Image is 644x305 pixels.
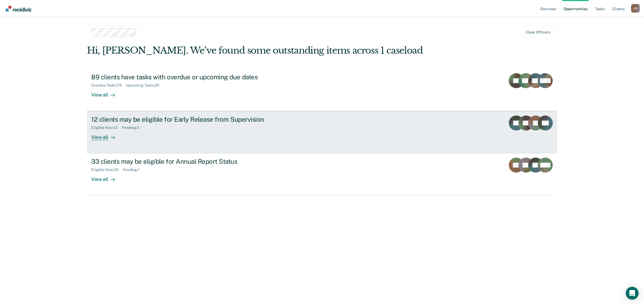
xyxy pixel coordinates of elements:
div: Eligible Now : 12 [91,125,122,130]
img: Recidiviz [6,6,31,12]
a: 89 clients have tasks with overdue or upcoming due datesOverdue Tasks:78Upcoming Tasks:20View all [87,69,557,111]
div: View all [91,130,121,140]
div: 89 clients have tasks with overdue or upcoming due dates [91,73,280,81]
div: Clear officers [526,30,550,35]
div: Overdue Tasks : 78 [91,83,126,88]
div: Open Intercom Messenger [626,287,639,300]
div: Upcoming Tasks : 20 [126,83,164,88]
div: 12 clients may be eligible for Early Release from Supervision [91,116,280,123]
div: Eligible Now : 33 [91,168,123,172]
a: 33 clients may be eligible for Annual Report StatusEligible Now:33Pending:1View all [87,153,557,195]
div: View all [91,87,121,98]
button: Profile dropdown button [631,4,640,13]
div: Pending : 1 [123,168,144,172]
div: 33 clients may be eligible for Annual Report Status [91,158,280,165]
div: Pending : 2 [122,125,143,130]
a: 12 clients may be eligible for Early Release from SupervisionEligible Now:12Pending:2View all [87,111,557,153]
div: O P [631,4,640,13]
div: View all [91,172,121,183]
div: Hi, [PERSON_NAME]. We’ve found some outstanding items across 1 caseload [87,45,463,56]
